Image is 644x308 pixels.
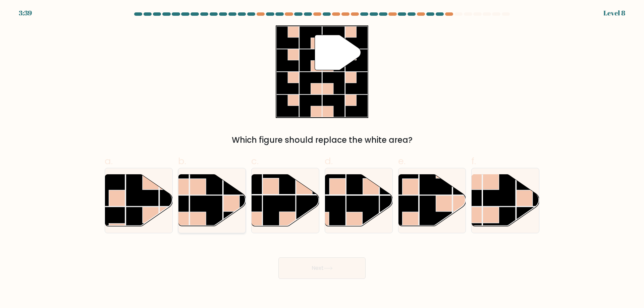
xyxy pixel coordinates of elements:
span: d. [325,155,333,168]
g: " [315,35,361,70]
button: Next [278,257,366,279]
span: e. [398,155,406,168]
div: 3:39 [19,8,32,18]
div: Level 8 [603,8,625,18]
span: c. [251,155,259,168]
span: f. [471,155,476,168]
span: b. [178,155,186,168]
span: a. [105,155,113,168]
div: Which figure should replace the white area? [109,134,535,146]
